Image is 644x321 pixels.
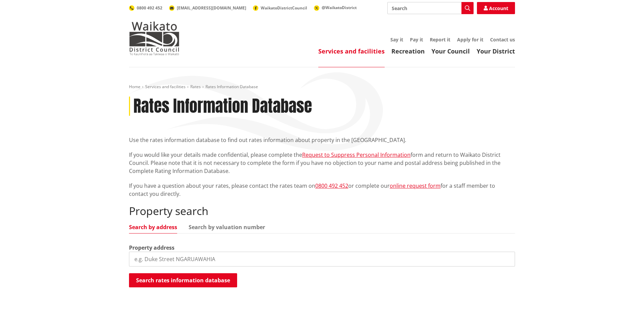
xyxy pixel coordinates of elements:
[431,47,470,55] a: Your Council
[261,5,307,11] span: WaikatoDistrictCouncil
[477,2,515,14] a: Account
[129,273,237,287] button: Search rates information database
[315,182,348,189] a: 0800 492 452
[129,244,174,252] label: Property address
[189,224,265,230] a: Search by valuation number
[129,136,515,144] p: Use the rates information database to find out rates information about property in the [GEOGRAPHI...
[129,151,515,175] p: If you would like your details made confidential, please complete the form and return to Waikato ...
[302,151,411,158] a: Request to Suppress Personal Information
[129,22,180,55] img: Waikato District Council - Te Kaunihera aa Takiwaa o Waikato
[190,84,201,90] a: Rates
[129,224,177,230] a: Search by address
[205,84,258,90] span: Rates Information Database
[391,47,425,55] a: Recreation
[129,5,162,11] a: 0800 492 452
[322,5,357,10] span: @WaikatoDistrict
[490,36,515,43] a: Contact us
[387,2,474,14] input: Search input
[457,36,483,43] a: Apply for it
[430,36,450,43] a: Report it
[169,5,246,11] a: [EMAIL_ADDRESS][DOMAIN_NAME]
[314,5,357,10] a: @WaikatoDistrict
[177,5,246,11] span: [EMAIL_ADDRESS][DOMAIN_NAME]
[133,97,312,116] h1: Rates Information Database
[318,47,385,55] a: Services and facilities
[129,182,515,198] p: If you have a question about your rates, please contact the rates team on or complete our for a s...
[477,47,515,55] a: Your District
[410,36,423,43] a: Pay it
[129,84,515,90] nav: breadcrumb
[129,252,515,266] input: e.g. Duke Street NGARUAWAHIA
[253,5,307,11] a: WaikatoDistrictCouncil
[137,5,162,11] span: 0800 492 452
[129,205,515,217] h2: Property search
[390,36,403,43] a: Say it
[390,182,441,189] a: online request form
[145,84,186,90] a: Services and facilities
[129,84,140,90] a: Home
